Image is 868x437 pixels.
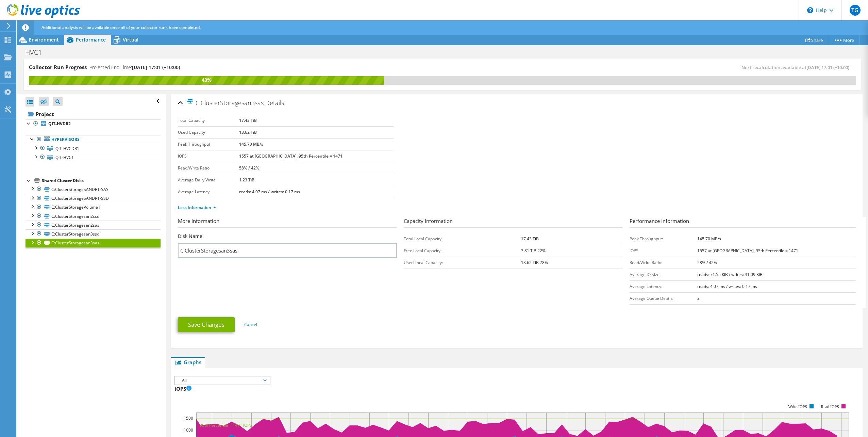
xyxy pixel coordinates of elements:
h3: Capacity Information [404,217,623,228]
span: Additional analysis will be available once all of your collector runs have completed. [41,25,201,30]
td: Average IO Size: [630,269,697,280]
b: 13.62 TiB 78% [521,260,548,265]
span: Environment [29,36,59,43]
span: Next recalculation available at [741,64,853,70]
span: [DATE] 17:01 (+10:00) [806,64,849,70]
td: Average Queue Depth: [630,292,697,304]
a: QIT-HVCDR1 [26,144,161,153]
text: 95th Percentile = 1471 IOPS [200,422,252,428]
td: Read/Write Ratio: [630,257,697,269]
span: Performance [76,36,106,43]
div: Shared Cluster Disks [42,177,161,185]
a: C:ClusterStorageSANDR1-SAS [26,185,161,194]
a: Cancel [244,322,257,327]
span: QIT-HVCDR1 [55,146,79,151]
a: C:ClusterStoragesan3sas [26,239,161,247]
text: Write IOPS [788,404,807,409]
text: 1000 [184,427,193,433]
label: Average Daily Write [178,177,239,183]
a: Save Changes [178,317,235,332]
b: reads: 71.55 KiB / writes: 31.09 KiB [697,272,763,277]
td: Used Local Capacity: [404,257,521,269]
b: 1.23 TiB [239,177,254,183]
text: Read IOPS [821,404,839,409]
b: QIT-HVDR2 [48,121,71,127]
b: 145.70 MB/s [239,141,263,147]
a: QIT-HVDR2 [26,119,161,128]
span: QIT-HVC1 [55,155,74,160]
td: Peak Throughput: [630,233,697,245]
td: Average Latency: [630,280,697,292]
td: Free Local Capacity: [404,245,521,257]
a: More [828,35,859,45]
span: Details [265,99,284,107]
b: 1557 at [GEOGRAPHIC_DATA], 95th Percentile = 1471 [697,248,798,254]
svg: \n [807,7,813,13]
a: C:ClusterStoragesan2sas [26,221,161,229]
span: Graphs [174,359,201,366]
a: C:ClusterStoragesan3ssd [26,229,161,238]
h3: More Information [178,217,397,228]
label: Average Latency [178,189,239,195]
a: Hypervisors [26,135,161,144]
span: [DATE] 17:01 (+10:00) [132,64,180,70]
span: C:ClusterStoragesan3sas [187,99,264,107]
a: C:ClusterStoragesan2ssd [26,212,161,221]
b: 17.43 TiB [521,236,539,242]
label: Disk Name [178,233,202,240]
div: 43% [29,76,384,84]
b: 13.62 TiB [239,129,257,135]
a: Project [26,109,161,119]
a: QIT-HVC1 [26,153,161,162]
b: 3.81 TiB 22% [521,248,546,254]
text: 1500 [184,415,193,421]
label: Peak Throughput [178,141,239,148]
td: Total Local Capacity: [404,233,521,245]
span: TG [850,5,861,16]
h3: IOPS [174,385,191,392]
label: IOPS [178,153,239,160]
span: Virtual [123,36,138,43]
b: reads: 4.07 ms / writes: 0.17 ms [239,189,300,195]
h1: HVC1 [22,49,52,56]
label: Read/Write Ratio [178,165,239,172]
a: C:ClusterStorageSANDR1-SSD [26,194,161,203]
a: Less Information [178,205,216,210]
b: 58% / 42% [239,165,259,171]
h4: Projected End Time: [89,64,180,71]
b: 145.70 MB/s [697,236,721,242]
a: Share [800,35,828,45]
b: 17.43 TiB [239,117,257,123]
td: IOPS [630,245,697,257]
b: reads: 4.07 ms / writes: 0.17 ms [697,284,757,289]
h3: Performance Information [630,217,855,228]
label: Total Capacity [178,117,239,124]
a: C:ClusterStorageVolume1 [26,203,161,212]
label: Used Capacity [178,129,239,136]
b: 2 [697,295,700,301]
b: 58% / 42% [697,260,717,265]
b: 1557 at [GEOGRAPHIC_DATA], 95th Percentile = 1471 [239,153,343,159]
span: All [179,376,266,385]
